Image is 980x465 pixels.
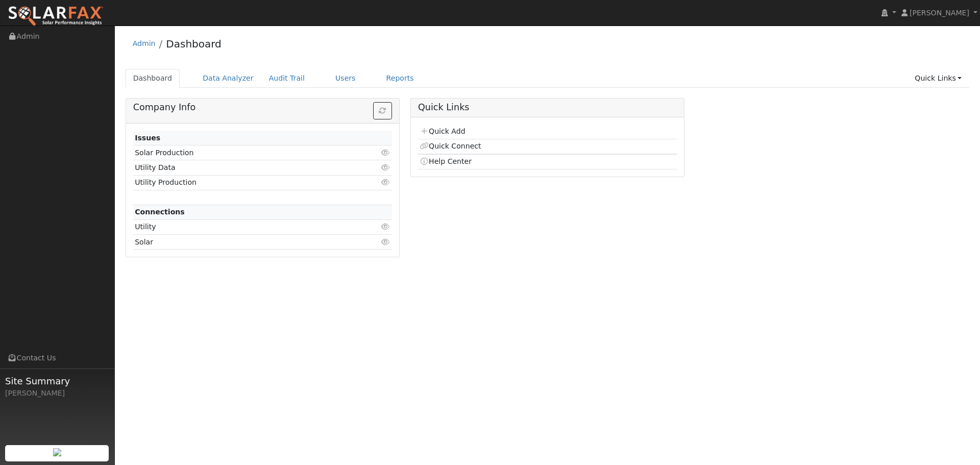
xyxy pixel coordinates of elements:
div: [PERSON_NAME] [5,388,109,399]
i: Click to view [381,164,390,171]
i: Click to view [381,179,390,186]
td: Solar [133,235,350,250]
a: Dashboard [126,69,180,88]
span: Site Summary [5,374,109,388]
img: SolarFax [8,6,104,27]
td: Solar Production [133,145,350,160]
a: Quick Connect [420,142,481,150]
td: Utility [133,219,350,234]
a: Data Analyzer [195,69,261,88]
a: Quick Links [907,69,969,88]
a: Audit Trail [261,69,312,88]
a: Users [328,69,363,88]
strong: Connections [135,208,185,216]
i: Click to view [381,238,390,246]
a: Dashboard [166,38,222,50]
h5: Company Info [133,102,392,113]
strong: Issues [135,134,160,142]
a: Reports [379,69,422,88]
h5: Quick Links [418,102,677,113]
a: Quick Add [420,127,465,135]
i: Click to view [381,223,390,230]
a: Admin [133,39,156,47]
td: Utility Production [133,175,350,190]
td: Utility Data [133,160,350,175]
i: Click to view [381,149,390,156]
a: Help Center [420,157,472,165]
img: retrieve [53,448,61,456]
span: [PERSON_NAME] [910,9,969,17]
